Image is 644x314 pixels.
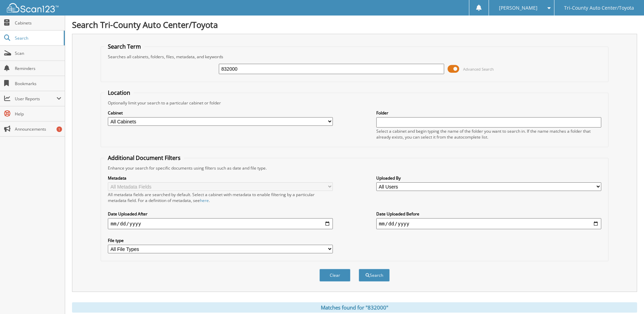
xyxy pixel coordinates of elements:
div: Matches found for "832000" [72,302,637,313]
label: Uploaded By [376,175,601,181]
span: Announcements [15,126,61,132]
button: Search [359,269,390,282]
h1: Search Tri-County Auto Center/Toyota [72,19,637,30]
span: Scan [15,50,61,56]
button: Clear [319,269,350,282]
div: Optionally limit your search to a particular cabinet or folder [104,100,605,106]
label: Date Uploaded After [108,211,333,217]
span: Search [15,35,60,41]
span: [PERSON_NAME] [499,6,538,10]
div: 1 [57,126,62,132]
span: Bookmarks [15,81,61,87]
span: Advanced Search [463,67,494,72]
span: Tri-County Auto Center/Toyota [564,6,634,10]
span: Cabinets [15,20,61,26]
div: All metadata fields are searched by default. Select a cabinet with metadata to enable filtering b... [108,192,333,203]
legend: Additional Document Filters [104,154,184,162]
label: Folder [376,110,601,116]
label: Cabinet [108,110,333,116]
input: start [108,218,333,229]
div: Select a cabinet and begin typing the name of the folder you want to search in. If the name match... [376,128,601,140]
input: end [376,218,601,229]
label: Date Uploaded Before [376,211,601,217]
a: here [200,197,209,203]
label: File type [108,237,333,243]
div: Searches all cabinets, folders, files, metadata, and keywords [104,54,605,60]
span: Help [15,111,61,117]
legend: Location [104,89,134,97]
div: Enhance your search for specific documents using filters such as date and file type. [104,165,605,171]
img: scan123-logo-white.svg [7,3,59,12]
label: Metadata [108,175,333,181]
legend: Search Term [104,43,144,50]
span: Reminders [15,65,61,71]
span: User Reports [15,96,57,102]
